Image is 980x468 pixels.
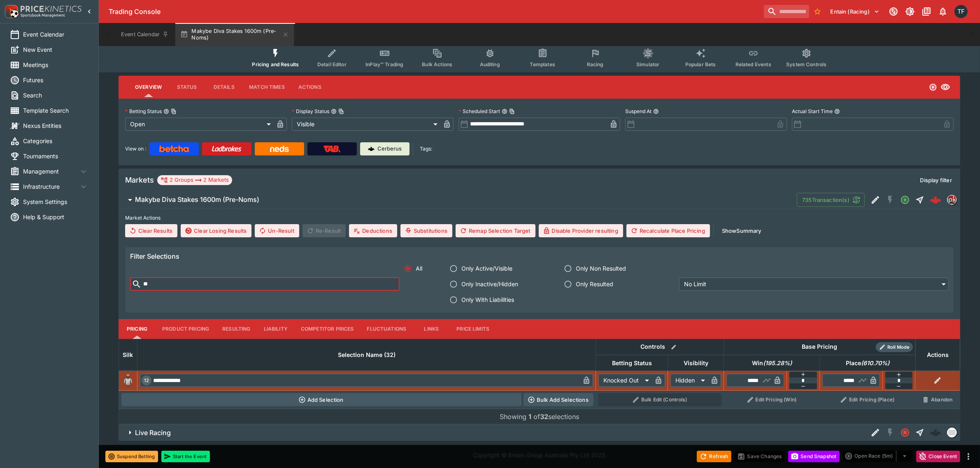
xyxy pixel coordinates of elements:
[156,319,216,339] button: Product Pricing
[400,224,452,237] button: Substitutions
[181,224,251,237] button: Clear Losing Results
[303,224,346,237] span: Re-Result
[912,425,927,440] button: Straight
[23,213,88,221] span: Help & Support
[257,319,294,339] button: Liability
[378,145,402,153] p: Cerberus
[480,61,500,67] span: Auditing
[109,7,761,16] div: Trading Console
[125,142,146,155] label: View on :
[764,5,809,18] input: search
[292,108,329,115] p: Display Status
[23,182,79,191] span: Infrastructure
[119,319,156,339] button: Pricing
[918,393,957,406] button: Abandon
[23,91,88,100] span: Search
[919,4,934,19] button: Documentation
[21,14,65,17] img: Sportsbook Management
[365,61,403,67] span: InPlay™ Trading
[786,61,826,67] span: System Controls
[242,77,291,97] button: Match Times
[245,43,833,72] div: Event type filters
[915,174,957,187] button: Display filter
[416,264,422,273] span: All
[717,224,766,237] button: ShowSummary
[23,76,88,84] span: Futures
[947,428,957,438] div: liveracing
[886,4,901,19] button: Connected to PK
[927,192,944,208] a: 24483613-b391-4042-8abd-4c0e35f5ea9c
[876,342,913,352] div: Show/hide Price Roll mode configuration.
[788,451,840,462] button: Send Snapshot
[576,264,626,273] span: Only Non Resulted
[23,121,88,130] span: Nexus Entities
[826,5,885,18] button: Select Tenant
[763,358,792,368] em: ( 195.28 %)
[625,108,652,115] p: Suspend At
[509,109,515,114] button: Copy To Clipboard
[23,197,88,206] span: System Settings
[598,393,722,406] button: Bulk Edit (Controls)
[459,108,500,115] p: Scheduled Start
[930,194,941,206] div: 24483613-b391-4042-8abd-4c0e35f5ea9c
[175,23,294,46] button: Makybe Diva Stakes 1600m (Pre-Noms)
[252,61,299,67] span: Pricing and Results
[119,424,868,441] button: Live Racing
[668,342,679,352] button: Bulk edit
[270,146,289,152] img: Neds
[255,224,299,237] button: Un-Result
[883,425,898,440] button: SGM Disabled
[679,278,949,291] div: No Limit
[797,193,865,207] button: 735Transaction(s)
[338,109,344,114] button: Copy To Clipboard
[168,77,205,97] button: Status
[125,108,162,115] p: Betting Status
[119,192,797,208] button: Makybe Diva Stakes 1600m (Pre-Noms)
[861,358,889,368] em: ( 610.70 %)
[736,61,771,67] span: Related Events
[743,358,801,368] span: Win(195.28%)
[837,358,899,368] span: Place(610.70%)
[142,378,151,383] span: 12
[422,61,452,67] span: Bulk Actions
[23,60,88,69] span: Meetings
[930,194,941,206] img: logo-cerberus--red.svg
[23,30,88,39] span: Event Calendar
[292,118,440,131] div: Visible
[540,412,548,421] b: 32
[291,77,328,97] button: Actions
[502,109,507,114] button: Scheduled StartCopy To Clipboard
[413,319,450,339] button: Links
[212,146,242,152] img: Ladbrokes
[884,344,913,351] span: Roll Mode
[964,452,973,461] button: more
[576,280,613,288] span: Only Resulted
[161,175,229,185] div: 2 Groups 2 Markets
[360,142,410,155] a: Cerberus
[843,450,913,462] div: split button
[368,146,375,152] img: Cerberus
[461,280,518,288] span: Only Inactive/Hidden
[2,3,19,20] img: PriceKinetics Logo
[947,195,957,204] img: pricekinetics
[450,319,496,339] button: Price Limits
[317,61,347,67] span: Detail Editor
[121,374,135,387] img: blank-silk.png
[349,224,397,237] button: Deductions
[915,339,960,371] th: Actions
[23,152,88,160] span: Tournaments
[653,109,659,114] button: Suspend At
[685,61,716,67] span: Popular Bets
[947,428,957,437] img: liveracing
[121,393,521,406] button: Add Selection
[822,393,913,406] button: Edit Pricing (Place)
[125,175,154,185] h5: Markets
[947,195,957,205] div: pricekinetics
[636,61,659,67] span: Simulator
[912,192,927,207] button: Straight
[834,109,840,114] button: Actual Start Time
[361,319,413,339] button: Fluctuations
[331,109,337,114] button: Display StatusCopy To Clipboard
[940,82,950,92] svg: Visible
